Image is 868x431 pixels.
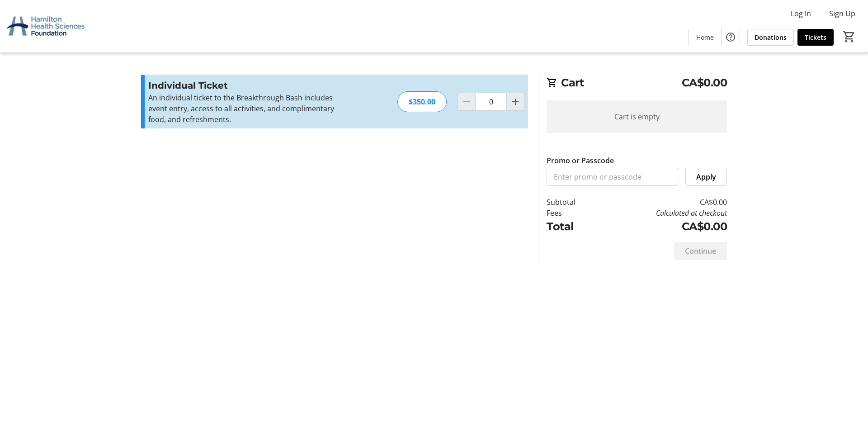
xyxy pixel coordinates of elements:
td: CA$0.00 [599,197,727,208]
span: Donations [755,33,787,42]
input: Enter promo or passcode [547,168,678,186]
div: Cart is empty [547,100,727,133]
span: Log In [791,8,811,19]
span: Tickets [805,33,826,42]
td: Subtotal [547,197,599,208]
input: Individual Ticket Quantity [475,93,507,111]
td: Calculated at checkout [599,208,727,218]
a: Donations [747,29,794,46]
button: Log In [783,6,818,21]
span: Home [696,33,714,42]
td: Total [547,218,599,235]
img: Hamilton Health Sciences Foundation's Logo [5,4,86,49]
a: Tickets [797,29,834,46]
h3: Individual Ticket [148,79,346,92]
div: $350.00 [397,91,447,112]
span: CA$0.00 [682,75,727,91]
button: Apply [685,168,727,186]
button: Help [722,28,740,46]
a: Home [689,29,721,46]
td: Fees [547,208,599,218]
span: Sign Up [829,8,855,19]
button: Increment by one [507,93,524,110]
p: An individual ticket to the Breakthrough Bash includes event entry, access to all activities, and... [148,92,346,125]
button: Cart [841,28,857,45]
h2: Cart [547,75,727,93]
button: Sign Up [822,6,863,21]
span: Apply [696,171,716,182]
td: CA$0.00 [599,218,727,235]
label: Promo or Passcode [547,155,614,166]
